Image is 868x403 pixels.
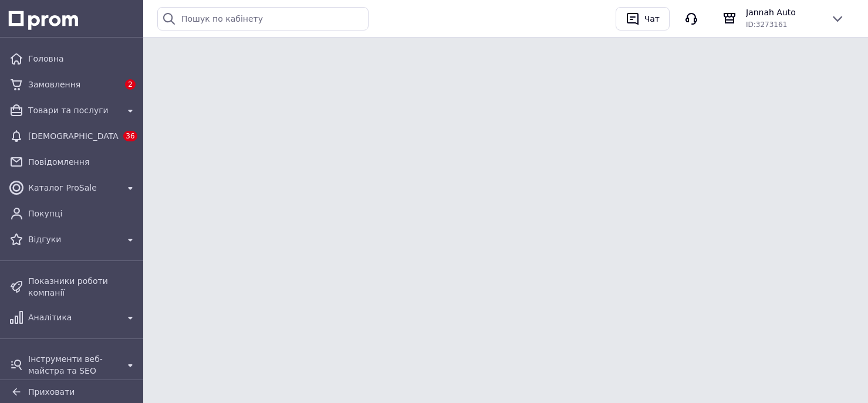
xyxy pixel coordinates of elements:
button: Чат [616,7,670,31]
span: [DEMOGRAPHIC_DATA] [28,130,119,142]
span: Приховати [28,387,75,397]
span: Повідомлення [28,156,137,168]
div: Чат [642,10,662,28]
span: Інструменти веб-майстра та SEO [28,353,119,377]
span: Каталог ProSale [28,182,119,194]
span: ID: 3273161 [746,21,787,29]
span: Jannah Auto [746,6,821,18]
span: Замовлення [28,79,119,90]
span: Головна [28,53,137,65]
span: Аналітика [28,311,119,323]
span: 2 [125,79,136,90]
span: Товари та послуги [28,104,119,116]
span: Показники роботи компанії [28,275,137,299]
input: Пошук по кабінету [157,7,369,31]
span: Покупці [28,208,137,219]
span: Відгуки [28,233,119,245]
span: 36 [123,131,137,141]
